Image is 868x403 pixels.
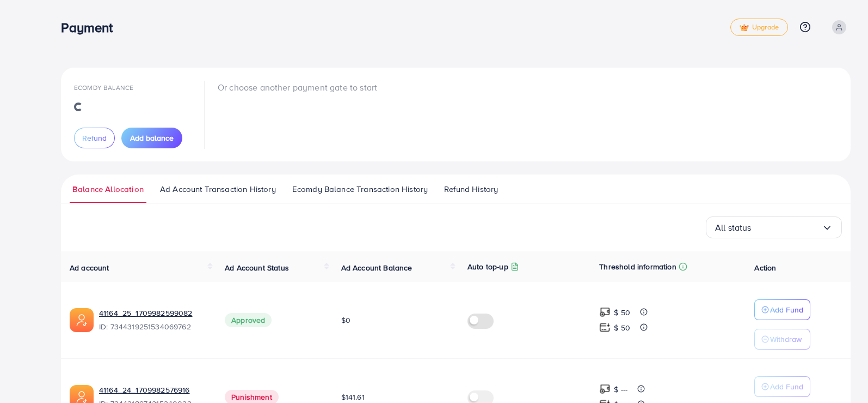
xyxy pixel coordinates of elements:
p: Threshold information [599,260,676,273]
a: tickUpgrade [730,19,788,36]
img: top-up amount [599,322,611,333]
input: Search for option [752,219,822,236]
button: Refund [74,128,115,148]
span: Refund [82,133,107,143]
p: Add Fund [770,380,803,393]
span: Action [754,262,776,273]
div: <span class='underline'>41164_25_1709982599082</span></br>7344319251534069762 [99,308,207,333]
span: Ad account [70,262,109,273]
span: Ad Account Transaction History [160,183,276,195]
img: top-up amount [599,383,611,395]
span: Refund History [444,183,498,195]
p: Add Fund [770,303,803,316]
span: Upgrade [740,23,779,32]
span: $0 [341,315,350,326]
span: ID: 7344319251534069762 [99,321,207,332]
p: $ 50 [614,321,630,334]
div: Search for option [706,216,842,238]
img: tick [740,24,749,32]
img: top-up amount [599,306,611,318]
p: $ 50 [614,306,630,319]
p: $ --- [614,383,627,396]
a: 41164_24_1709982576916 [99,384,207,395]
a: 41164_25_1709982599082 [99,308,207,318]
button: Withdraw [754,329,810,350]
span: Approved [225,313,272,327]
span: Ecomdy Balance [74,83,133,92]
h3: Payment [61,20,121,35]
span: Ad Account Balance [341,262,413,273]
span: Ecomdy Balance Transaction History [292,183,428,195]
span: Add balance [130,133,174,143]
button: Add Fund [754,299,810,320]
span: Balance Allocation [72,183,144,195]
button: Add balance [121,128,182,148]
span: All status [715,219,752,236]
span: Ad Account Status [225,262,289,273]
span: $141.61 [341,392,365,402]
p: Auto top-up [467,260,508,273]
p: Withdraw [770,333,802,346]
img: ic-ads-acc.e4c84228.svg [70,308,94,332]
button: Add Fund [754,376,810,397]
p: Or choose another payment gate to start [218,81,377,94]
